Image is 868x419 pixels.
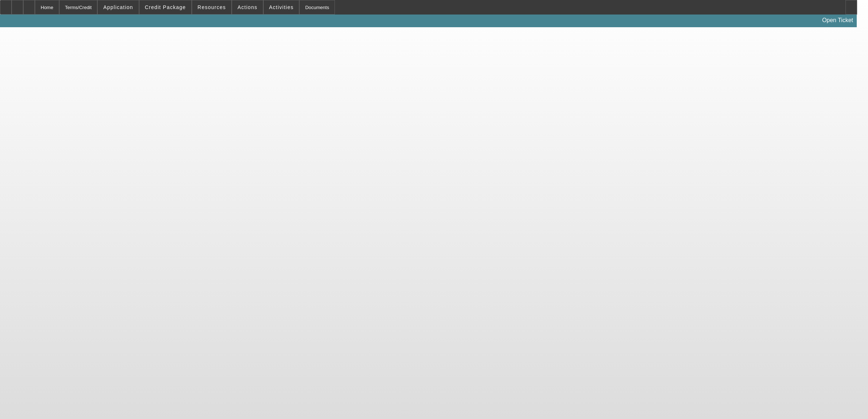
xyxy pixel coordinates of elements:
a: Open Ticket [819,14,856,26]
button: Activities [264,0,299,14]
button: Resources [192,0,231,14]
span: Actions [238,4,257,10]
span: Resources [198,4,226,10]
span: Application [103,4,133,10]
button: Actions [232,0,263,14]
span: Credit Package [145,4,186,10]
button: Credit Package [139,0,191,14]
span: Activities [269,4,294,10]
button: Application [98,0,138,14]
